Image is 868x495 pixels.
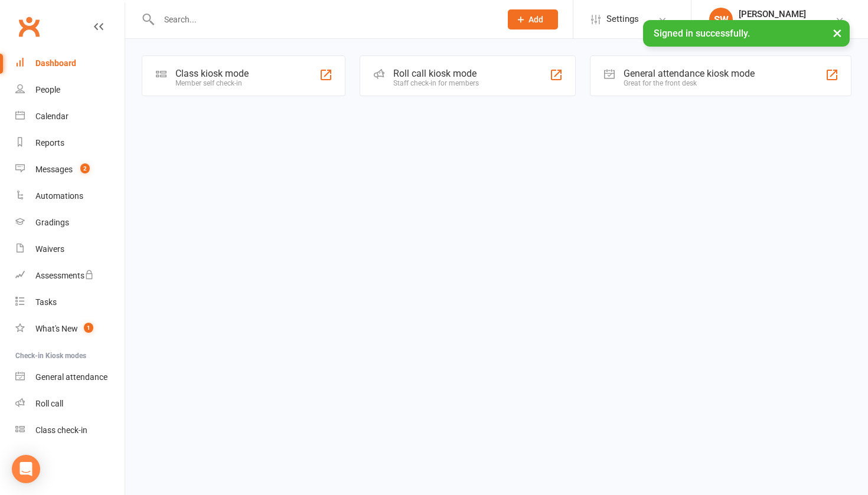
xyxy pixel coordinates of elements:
[35,58,76,68] div: Dashboard
[35,85,60,94] div: People
[15,103,125,130] a: Calendar
[606,6,639,32] span: Settings
[654,28,750,39] span: Signed in successfully.
[15,130,125,156] a: Reports
[15,77,125,103] a: People
[35,425,87,435] div: Class check-in
[35,324,78,333] div: What's New
[35,399,63,408] div: Roll call
[15,183,125,209] a: Automations
[15,263,125,289] a: Assessments
[15,209,125,236] a: Gradings
[35,138,64,147] div: Reports
[12,455,40,483] div: Open Intercom Messenger
[15,50,125,77] a: Dashboard
[624,79,755,87] div: Great for the front desk
[155,11,492,28] input: Search...
[624,68,755,79] div: General attendance kiosk mode
[35,244,64,254] div: Waivers
[508,9,558,29] button: Add
[709,8,733,31] div: SW
[35,297,57,307] div: Tasks
[15,156,125,183] a: Messages 2
[15,417,125,444] a: Class kiosk mode
[528,15,543,24] span: Add
[80,163,90,173] span: 2
[15,391,125,417] a: Roll call
[739,19,818,30] div: Hurstville Martial Arts
[35,372,107,382] div: General attendance
[35,165,73,174] div: Messages
[175,68,249,79] div: Class kiosk mode
[15,316,125,342] a: What's New1
[35,218,69,227] div: Gradings
[35,191,83,201] div: Automations
[35,271,94,280] div: Assessments
[15,364,125,391] a: General attendance kiosk mode
[14,12,44,41] a: Clubworx
[393,79,479,87] div: Staff check-in for members
[739,9,818,19] div: [PERSON_NAME]
[15,236,125,263] a: Waivers
[15,289,125,316] a: Tasks
[84,323,93,333] span: 1
[393,68,479,79] div: Roll call kiosk mode
[35,112,68,121] div: Calendar
[827,20,848,45] button: ×
[175,79,249,87] div: Member self check-in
